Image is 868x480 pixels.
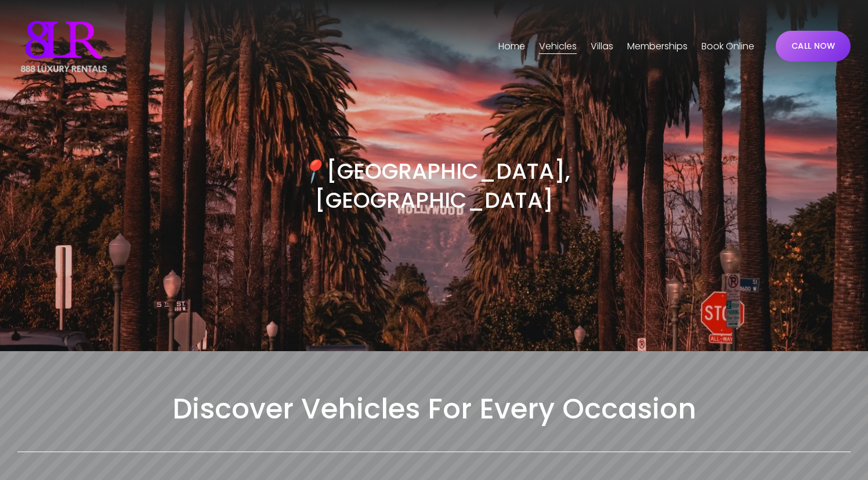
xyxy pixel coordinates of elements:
a: folder dropdown [539,37,577,56]
span: Villas [591,38,613,55]
em: 📍 [299,156,326,186]
h2: Discover Vehicles For Every Occasion [17,391,851,427]
span: Vehicles [539,38,577,55]
h3: [GEOGRAPHIC_DATA], [GEOGRAPHIC_DATA] [226,157,642,215]
a: folder dropdown [591,37,613,56]
a: Book Online [701,37,754,56]
a: Home [498,37,525,56]
img: Luxury Car &amp; Home Rentals For Every Occasion [17,17,110,75]
a: CALL NOW [776,31,851,62]
a: Memberships [627,37,688,56]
